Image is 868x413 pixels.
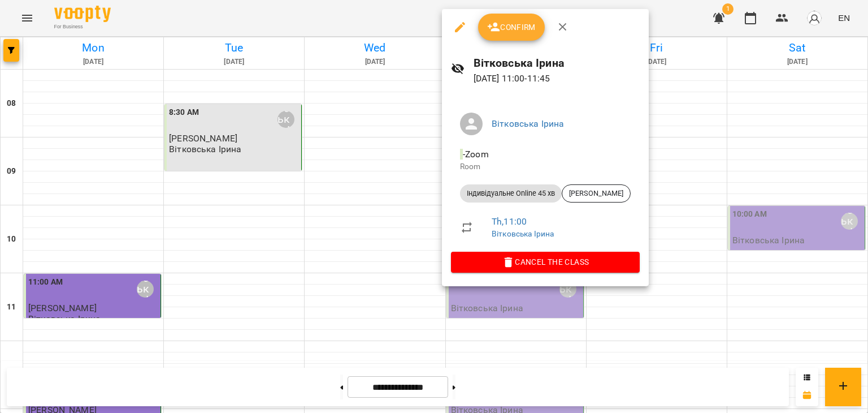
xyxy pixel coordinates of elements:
[460,188,562,199] span: Індивідуальне Online 45 хв
[562,188,630,199] span: [PERSON_NAME]
[474,54,640,72] h6: Вітковська Ірина
[492,118,564,129] a: Вітковська Ірина
[460,149,491,160] span: - Zoom
[451,252,640,272] button: Cancel the class
[492,229,554,238] a: Вітковська Ірина
[474,72,640,85] p: [DATE] 11:00 - 11:45
[487,20,536,34] span: Confirm
[460,255,631,269] span: Cancel the class
[562,184,631,203] div: [PERSON_NAME]
[492,216,527,227] a: Th , 11:00
[460,161,631,173] p: Room
[478,14,545,41] button: Confirm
